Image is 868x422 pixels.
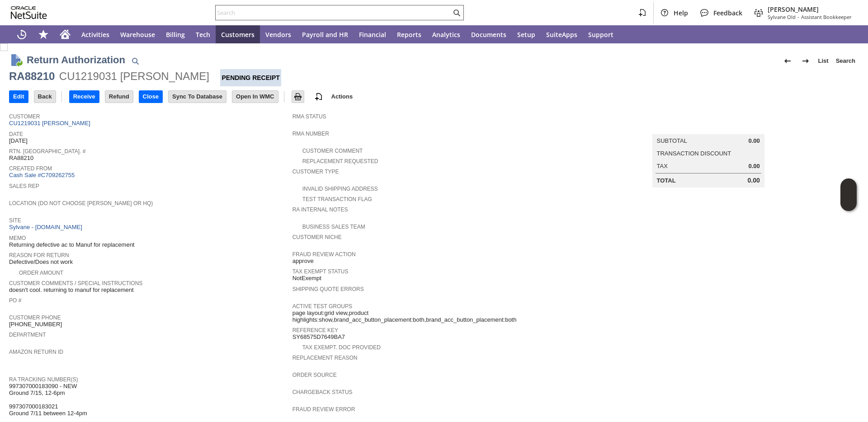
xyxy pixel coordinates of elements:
a: Customers [216,25,260,43]
h1: Return Authorization [27,52,125,67]
img: Print [292,91,303,102]
a: Reports [392,25,427,43]
div: Shortcuts [33,25,54,43]
span: - [797,14,799,20]
span: [PERSON_NAME] [768,5,852,14]
div: CU1219031 [PERSON_NAME] [59,69,209,84]
a: Setup [512,25,541,43]
span: [DATE] [9,137,28,145]
a: Chargeback Status [292,389,353,395]
a: Activities [76,25,115,43]
span: Feedback [713,9,742,17]
a: List [815,54,832,68]
span: Returning defective ac to Manuf for replacement [9,241,134,249]
a: RMA Number [292,131,329,137]
span: Setup [517,30,535,39]
a: Analytics [427,25,466,43]
input: Refund [105,91,133,103]
a: Tax Exempt Status [292,268,349,275]
a: Business Sales Team [302,224,365,230]
a: Fraud Review Action [292,251,356,258]
a: Customer Niche [292,234,342,240]
img: Next [800,56,811,66]
span: SuiteApps [546,30,577,39]
span: 997307000183090 - NEW Ground 7/15, 12-6pm 997307000183021 Ground 7/11 between 12-4pm [9,383,87,417]
span: Activities [81,30,109,39]
a: Home [54,25,76,43]
a: Actions [328,93,357,100]
caption: Summary [652,120,764,134]
svg: Shortcuts [38,29,49,40]
a: Billing [160,25,190,43]
a: RA Internal Notes [292,206,348,213]
svg: Recent Records [16,29,27,40]
span: Defective/Does not work [9,258,73,266]
a: PO # [9,297,21,304]
svg: Search [451,7,462,18]
span: Help [674,9,688,17]
a: Tech [190,25,216,43]
span: 0.00 [748,177,760,184]
a: Vendors [260,25,297,43]
a: Support [583,25,619,43]
a: Shipping Quote Errors [292,286,364,292]
a: Created From [9,165,52,172]
a: Transaction Discount [657,150,731,157]
a: Customer Phone [9,314,61,321]
a: Reference Key [292,327,338,333]
input: Close [139,91,162,103]
a: Replacement Requested [302,158,378,164]
a: Sylvane - [DOMAIN_NAME] [9,224,85,230]
span: Oracle Guided Learning Widget. To move around, please hold and drag [840,195,857,211]
span: NotExempt [292,275,321,282]
a: Order Amount [19,270,63,276]
a: Payroll and HR [297,25,354,43]
a: Replacement reason [292,355,358,361]
span: approve [292,258,314,265]
img: Quick Find [130,56,141,66]
a: Customer Comment [302,148,363,154]
span: RA88210 [9,155,33,162]
input: Edit [9,91,28,103]
a: Order Source [292,372,337,378]
a: Department [9,332,46,338]
span: 0.00 [748,137,759,145]
span: Payroll and HR [302,30,348,39]
a: Customer Type [292,169,339,175]
span: SY68575D7649BA7 [292,333,345,341]
img: Previous [782,56,793,66]
svg: Home [60,29,71,40]
a: Site [9,217,21,224]
a: Test Transaction Flag [302,196,372,202]
span: Documents [471,30,506,39]
a: Warehouse [115,25,160,43]
a: SuiteApps [541,25,583,43]
a: Subtotal [657,137,687,144]
a: Cash Sale #C709262755 [9,172,75,178]
span: Financial [359,30,386,39]
a: CU1219031 [PERSON_NAME] [9,120,93,127]
span: Support [588,30,613,39]
a: Amazon Return ID [9,349,63,355]
span: page layout:grid view,product highlights:show,brand_acc_button_placement:both,brand_acc_button_pl... [292,309,571,324]
span: 0.00 [748,163,759,170]
a: Invalid Shipping Address [302,186,378,192]
a: Documents [466,25,512,43]
a: Rtn. [GEOGRAPHIC_DATA]. # [9,148,85,155]
iframe: Click here to launch Oracle Guided Learning Help Panel [840,178,857,211]
a: Customer [9,113,40,120]
input: Receive [70,91,99,103]
span: [PHONE_NUMBER] [9,321,62,328]
a: Customer Comments / Special Instructions [9,280,142,286]
a: Memo [9,235,26,241]
span: Sylvane Old [768,14,796,20]
svg: logo [11,6,47,19]
span: Assistant Bookkeeper [801,14,852,20]
a: Sales Rep [9,183,39,189]
a: Date [9,131,23,137]
a: Location (Do Not Choose [PERSON_NAME] or HQ) [9,200,153,206]
div: RA88210 [9,69,55,84]
input: Sync To Database [169,91,226,103]
span: Reports [397,30,421,39]
a: Fraud Review Error [292,406,355,413]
